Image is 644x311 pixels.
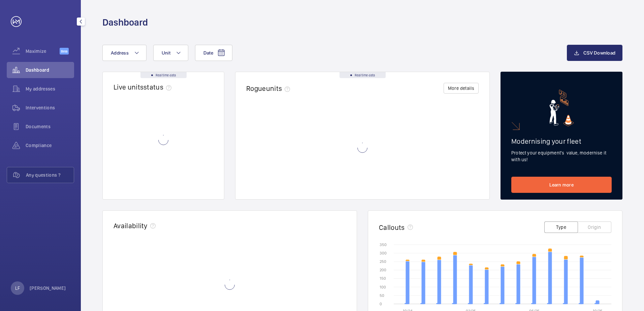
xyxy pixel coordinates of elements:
[26,172,74,178] span: Any questions ?
[380,293,384,298] text: 50
[511,137,612,145] h2: Modernising your fleet
[380,268,386,272] text: 200
[111,50,129,56] span: Address
[26,48,60,55] span: Maximize
[195,45,232,61] button: Date
[26,85,74,92] span: My addresses
[203,50,213,56] span: Date
[380,242,387,247] text: 350
[380,302,382,306] text: 0
[26,104,74,111] span: Interventions
[444,83,479,94] button: More details
[380,251,387,255] text: 300
[511,149,612,163] p: Protect your equipment's value, modernise it with us!
[511,177,612,193] a: Learn more
[162,50,170,56] span: Unit
[114,221,148,230] h2: Availability
[26,67,74,73] span: Dashboard
[114,83,174,91] h2: Live units
[102,45,147,61] button: Address
[578,221,611,233] button: Origin
[340,72,386,78] div: Real time data
[544,221,578,233] button: Type
[380,259,386,264] text: 250
[380,285,386,289] text: 100
[583,50,615,56] span: CSV Download
[153,45,188,61] button: Unit
[15,285,20,291] p: LF
[26,123,74,130] span: Documents
[30,285,66,291] p: [PERSON_NAME]
[549,90,574,126] img: marketing-card.svg
[380,276,386,281] text: 150
[26,142,74,149] span: Compliance
[143,83,174,91] span: status
[379,223,405,232] h2: Callouts
[246,84,293,93] h2: Rogue
[266,84,293,93] span: units
[140,72,187,78] div: Real time data
[102,16,148,29] h1: Dashboard
[567,45,622,61] button: CSV Download
[60,48,69,55] span: Beta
